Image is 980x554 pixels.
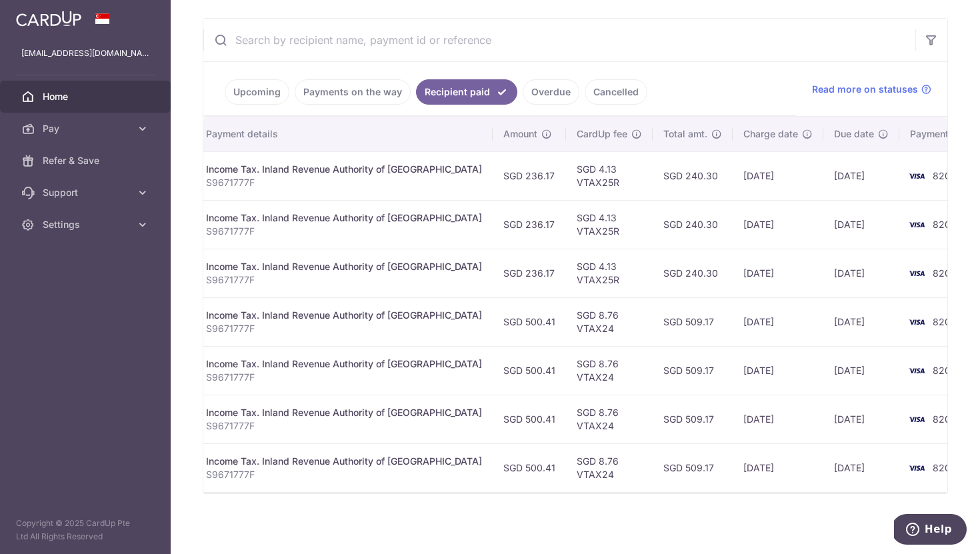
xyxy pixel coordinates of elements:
td: SGD 8.76 VTAX24 [566,395,653,443]
td: SGD 8.76 VTAX24 [566,346,653,395]
td: [DATE] [823,200,899,249]
td: [DATE] [733,249,823,297]
td: [DATE] [823,443,899,492]
td: [DATE] [733,443,823,492]
td: SGD 500.41 [493,395,566,443]
td: SGD 509.17 [653,395,733,443]
iframe: Opens a widget where you can find more information [894,514,967,547]
span: Refer & Save [43,154,131,167]
div: Income Tax. Inland Revenue Authority of [GEOGRAPHIC_DATA] [206,455,482,468]
div: Income Tax. Inland Revenue Authority of [GEOGRAPHIC_DATA] [206,309,482,322]
td: SGD 240.30 [653,200,733,249]
td: SGD 236.17 [493,151,566,200]
span: Total amt. [663,127,707,141]
img: Bank Card [903,363,930,379]
a: Payments on the way [295,79,411,105]
span: 8202 [933,462,957,473]
td: [DATE] [823,249,899,297]
span: Amount [503,127,537,141]
a: Cancelled [585,79,647,105]
span: 8202 [933,267,957,279]
td: [DATE] [733,200,823,249]
img: Bank Card [903,460,930,476]
span: Settings [43,218,131,231]
div: Income Tax. Inland Revenue Authority of [GEOGRAPHIC_DATA] [206,357,482,371]
td: SGD 8.76 VTAX24 [566,297,653,346]
p: S9671777F [206,322,482,335]
img: Bank Card [903,168,930,184]
p: S9671777F [206,273,482,287]
span: Due date [834,127,874,141]
td: [DATE] [733,395,823,443]
span: 8202 [933,170,957,181]
img: CardUp [16,11,81,27]
a: Recipient paid [416,79,517,105]
div: Income Tax. Inland Revenue Authority of [GEOGRAPHIC_DATA] [206,163,482,176]
span: CardUp fee [577,127,627,141]
td: SGD 4.13 VTAX25R [566,151,653,200]
span: Home [43,90,131,103]
img: Bank Card [903,265,930,281]
input: Search by recipient name, payment id or reference [203,19,915,61]
span: Charge date [743,127,798,141]
img: Bank Card [903,217,930,233]
td: SGD 240.30 [653,151,733,200]
p: S9671777F [206,225,482,238]
div: Income Tax. Inland Revenue Authority of [GEOGRAPHIC_DATA] [206,406,482,419]
td: SGD 509.17 [653,443,733,492]
td: SGD 8.76 VTAX24 [566,443,653,492]
span: 8202 [933,413,957,425]
div: Income Tax. Inland Revenue Authority of [GEOGRAPHIC_DATA] [206,260,482,273]
p: S9671777F [206,419,482,433]
td: SGD 500.41 [493,443,566,492]
p: S9671777F [206,176,482,189]
div: Income Tax. Inland Revenue Authority of [GEOGRAPHIC_DATA] [206,211,482,225]
span: 8202 [933,219,957,230]
td: SGD 509.17 [653,297,733,346]
td: SGD 4.13 VTAX25R [566,200,653,249]
span: Support [43,186,131,199]
img: Bank Card [903,411,930,427]
td: [DATE] [733,151,823,200]
a: Read more on statuses [812,83,931,96]
a: Overdue [523,79,579,105]
th: Payment details [195,117,493,151]
span: 8202 [933,365,957,376]
td: SGD 240.30 [653,249,733,297]
td: SGD 500.41 [493,346,566,395]
td: [DATE] [733,346,823,395]
td: [DATE] [733,297,823,346]
a: Upcoming [225,79,289,105]
img: Bank Card [903,314,930,330]
td: SGD 509.17 [653,346,733,395]
p: [EMAIL_ADDRESS][DOMAIN_NAME] [21,47,149,60]
td: SGD 500.41 [493,297,566,346]
span: Pay [43,122,131,135]
span: Read more on statuses [812,83,918,96]
td: SGD 236.17 [493,249,566,297]
td: [DATE] [823,395,899,443]
td: [DATE] [823,151,899,200]
td: [DATE] [823,297,899,346]
td: SGD 236.17 [493,200,566,249]
span: 8202 [933,316,957,327]
td: SGD 4.13 VTAX25R [566,249,653,297]
p: S9671777F [206,371,482,384]
td: [DATE] [823,346,899,395]
p: S9671777F [206,468,482,481]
